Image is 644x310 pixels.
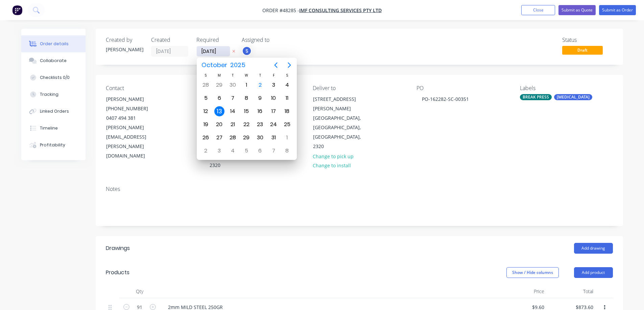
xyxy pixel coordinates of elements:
div: Monday, October 27, 2025 [214,133,224,143]
span: 2025 [229,59,247,71]
div: Required [196,37,234,43]
div: Wednesday, October 29, 2025 [241,133,252,143]
button: Linked Orders [21,103,86,120]
div: Sunday, September 28, 2025 [201,80,211,90]
span: Order #48285 - [262,7,299,13]
div: PO [416,85,509,91]
div: Deliver to [313,85,405,91]
div: F [267,73,280,78]
div: Wednesday, October 15, 2025 [241,106,252,116]
div: Friday, October 31, 2025 [268,133,279,143]
div: Wednesday, October 1, 2025 [241,80,252,90]
div: Sunday, October 12, 2025 [201,106,211,116]
button: Change to install [309,161,354,170]
img: Factory [12,5,22,15]
a: IMF CONSULTING SERVICES Pty Ltd [299,7,382,13]
div: Tuesday, November 4, 2025 [228,146,238,156]
div: Order details [40,41,69,47]
div: Checklists 0/0 [40,75,70,81]
button: Timeline [21,120,86,137]
div: [PERSON_NAME][EMAIL_ADDRESS][PERSON_NAME][DOMAIN_NAME] [106,123,162,161]
div: Thursday, October 30, 2025 [255,133,265,143]
div: Saturday, November 1, 2025 [282,133,292,143]
div: Thursday, October 23, 2025 [255,119,265,130]
button: Profitability [21,137,86,153]
div: Profitability [40,142,65,148]
div: Tuesday, September 30, 2025 [228,80,238,90]
button: October2025 [197,59,250,71]
div: Thursday, October 9, 2025 [255,93,265,103]
div: Saturday, November 8, 2025 [282,146,292,156]
div: Tuesday, October 7, 2025 [228,93,238,103]
div: Sunday, October 26, 2025 [201,133,211,143]
div: Timeline [40,125,58,131]
div: Labels [520,85,613,91]
button: Add drawing [574,243,613,254]
button: Collaborate [21,52,86,69]
div: Friday, October 17, 2025 [268,106,279,116]
div: [STREET_ADDRESS][PERSON_NAME][GEOGRAPHIC_DATA], [GEOGRAPHIC_DATA], [GEOGRAPHIC_DATA], 2320 [307,94,375,151]
div: Saturday, October 18, 2025 [282,106,292,116]
button: Order details [21,35,86,52]
button: Close [521,5,555,15]
div: Friday, October 3, 2025 [268,80,279,90]
div: S [280,73,294,78]
div: Collaborate [40,58,67,64]
div: Drawings [106,244,130,252]
button: Previous page [269,58,283,72]
div: Friday, October 24, 2025 [268,119,279,130]
div: Thursday, October 16, 2025 [255,106,265,116]
span: Draft [562,46,603,54]
div: Qty [119,285,160,298]
div: Monday, October 6, 2025 [214,93,224,103]
div: M [213,73,226,78]
div: PO-162282-SC-00351 [416,94,474,104]
div: Monday, November 3, 2025 [214,146,224,156]
div: [PERSON_NAME] [106,46,143,53]
div: [STREET_ADDRESS][PERSON_NAME] [313,94,369,113]
div: Thursday, November 6, 2025 [255,146,265,156]
div: BREAK PRESS [520,94,552,100]
div: Price [498,285,547,298]
button: Tracking [21,86,86,103]
div: S [199,73,213,78]
div: Saturday, October 11, 2025 [282,93,292,103]
div: Sunday, October 5, 2025 [201,93,211,103]
div: W [240,73,253,78]
button: Add product [574,267,613,278]
div: Tuesday, October 28, 2025 [228,133,238,143]
div: Wednesday, October 8, 2025 [241,93,252,103]
div: Monday, September 29, 2025 [214,80,224,90]
div: Total [547,285,596,298]
button: Submit as Order [599,5,636,15]
div: [MEDICAL_DATA] [554,94,592,100]
div: Created by [106,37,143,43]
div: Saturday, October 25, 2025 [282,119,292,130]
button: Next page [283,58,296,72]
div: Sunday, November 2, 2025 [201,146,211,156]
button: Submit as Quote [558,5,596,15]
div: Contact [106,85,198,91]
div: Status [562,37,613,43]
button: S [242,46,252,56]
div: Sunday, October 19, 2025 [201,119,211,130]
div: Friday, October 10, 2025 [268,93,279,103]
div: Tuesday, October 14, 2025 [228,106,238,116]
button: Show / Hide columns [506,267,559,278]
div: Assigned to [242,37,309,43]
div: Saturday, October 4, 2025 [282,80,292,90]
div: Today, Thursday, October 2, 2025 [255,80,265,90]
div: 0407 494 381 [106,113,162,123]
span: October [200,59,229,71]
div: Tuesday, October 21, 2025 [228,119,238,130]
div: Products [106,269,129,277]
div: Linked Orders [40,108,69,114]
div: Friday, November 7, 2025 [268,146,279,156]
div: Notes [106,186,613,192]
div: Wednesday, October 22, 2025 [241,119,252,130]
div: T [253,73,267,78]
div: [GEOGRAPHIC_DATA], [GEOGRAPHIC_DATA], [GEOGRAPHIC_DATA], 2320 [313,113,369,151]
div: T [226,73,240,78]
